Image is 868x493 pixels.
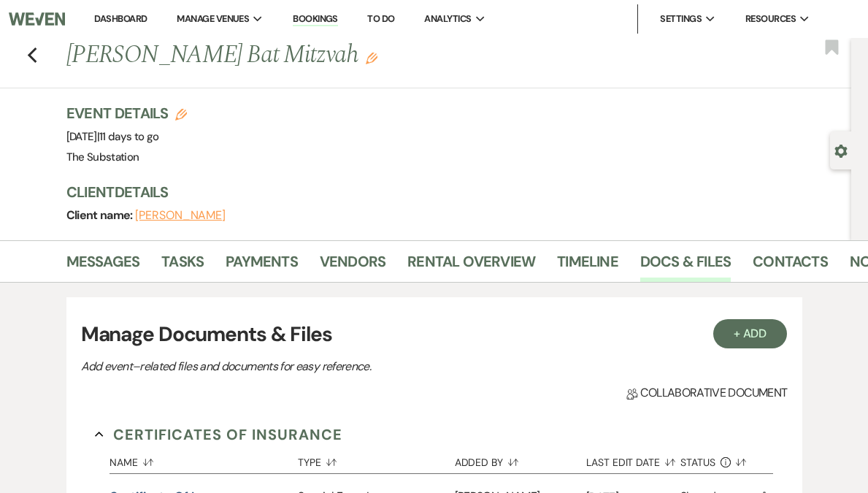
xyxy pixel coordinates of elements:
span: [DATE] [66,129,159,144]
p: Add event–related files and documents for easy reference. [81,357,592,376]
h3: Manage Documents & Files [81,319,788,350]
a: Vendors [320,250,385,282]
a: Tasks [161,250,204,282]
button: Last Edit Date [586,446,680,473]
span: | [97,129,159,144]
img: Weven Logo [9,4,65,34]
button: Certificates of Insurance [95,424,342,446]
button: [PERSON_NAME] [135,210,226,221]
span: Manage Venues [177,12,249,26]
h1: [PERSON_NAME] Bat Mitzvah [66,38,688,73]
a: To Do [367,12,394,25]
button: Type [298,446,455,473]
h3: Event Details [66,103,188,123]
span: Status [680,457,715,467]
a: Timeline [557,250,618,282]
button: Edit [366,51,377,64]
span: Settings [660,12,702,26]
button: Open lead details [834,143,848,157]
a: Payments [226,250,298,282]
span: The Substation [66,150,139,164]
a: Contacts [753,250,828,282]
span: Collaborative document [626,384,787,402]
a: Messages [66,250,140,282]
a: Docs & Files [640,250,731,282]
a: Dashboard [94,12,147,25]
span: Client name: [66,207,136,223]
a: Rental Overview [407,250,535,282]
button: Name [110,446,298,473]
a: Bookings [293,12,338,26]
span: 11 days to go [99,129,159,144]
span: Resources [745,12,796,26]
span: Analytics [424,12,471,26]
h3: Client Details [66,182,837,202]
button: Added By [455,446,586,473]
button: Status [680,446,756,473]
button: + Add [713,319,788,348]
